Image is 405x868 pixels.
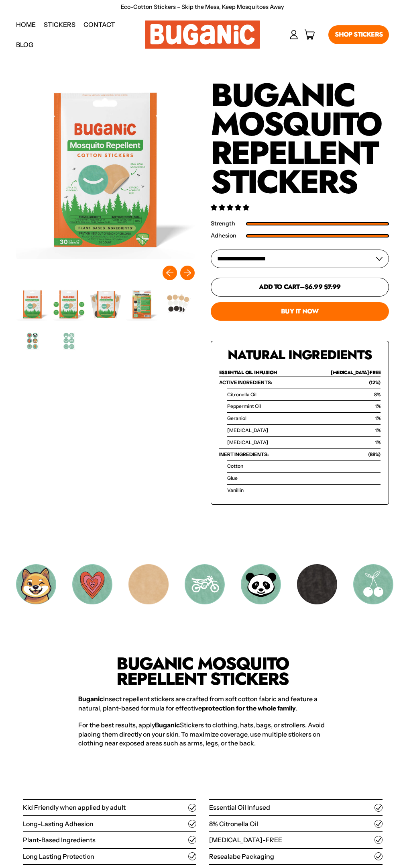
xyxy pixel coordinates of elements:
[145,20,260,49] img: Buganic
[211,232,246,240] h4: Adhesion
[227,475,238,482] span: Glue
[209,852,274,861] span: Resealabe Packaging
[227,415,246,422] span: Geraniol
[377,439,381,445] strong: %
[375,439,381,446] span: 1
[209,803,270,812] span: Essential Oil Infused
[219,379,272,385] strong: ACTIVE INGREDIENTS:
[227,403,261,410] span: Peppermint Oil
[23,803,126,812] span: Kid Friendly when applied by adult
[53,325,85,357] img: Buganic Mosquito Repellent Stickers
[377,403,381,409] strong: %
[12,14,40,35] a: Home
[227,427,268,434] span: [MEDICAL_DATA]
[368,451,381,457] span: (88%)
[79,14,119,35] a: Contact
[331,371,381,375] span: [MEDICAL_DATA]-free
[23,835,96,844] span: Plant-Based Ingredients
[209,835,282,844] span: [MEDICAL_DATA]-FREE
[219,451,269,457] strong: INERT INGREDIENTS:
[12,35,37,55] a: Blog
[377,415,381,421] strong: %
[23,819,94,828] span: Long-Lasting Adhesion
[246,222,389,225] div: 100%
[328,25,389,44] a: Shop Stickers
[78,695,317,712] span: Insect repellent stickers are crafted from soft cotton fabric and feature a natural, plant-based ...
[211,203,250,211] span: 5.00 stars
[227,391,256,398] span: Citronella Oil
[78,695,103,703] strong: Buganic
[89,288,122,321] img: Buganic Mosquito Repellent Stickers
[78,656,327,687] h2: Buganic Mosquito Repellent Stickers
[211,220,246,228] h4: Strength
[375,403,381,410] span: 1
[202,704,296,712] strong: protection for the whole family
[209,819,258,828] span: 8% Citronella Oil
[227,439,268,446] span: [MEDICAL_DATA]
[219,371,277,375] span: Essential Oil infusion
[126,288,158,321] img: Buganic Mosquito Repellent Stickers
[53,288,85,321] img: Buganic Mosquito Repellent Stickers
[211,81,389,197] h1: Buganic Mosquito Repellent Stickers
[375,427,381,434] span: 1
[16,288,49,321] img: Buganic Mosquito Repellent Stickers
[16,325,49,357] img: Buganic Mosquito Repellent Stickers
[246,234,389,237] div: 100%
[377,427,381,433] strong: %
[227,463,243,470] span: Cotton
[23,852,94,861] span: Long Lasting Protection
[375,415,381,422] span: 1
[16,81,195,260] img: Buganic Mosquito Repellent Stickers
[369,379,381,385] span: (12%)
[377,391,381,397] strong: %
[78,721,325,747] span: For the best results, apply Stickers to clothing, hats, bags, or strollers. Avoid placing them di...
[374,391,381,398] span: 8
[155,721,180,729] strong: Buganic
[211,302,389,321] button: Buy it now
[228,346,372,364] strong: Natural Ingredients
[162,288,195,321] img: Buganic Mosquito Repellent Stickers
[227,487,244,494] span: Vanillin
[40,14,79,35] a: Stickers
